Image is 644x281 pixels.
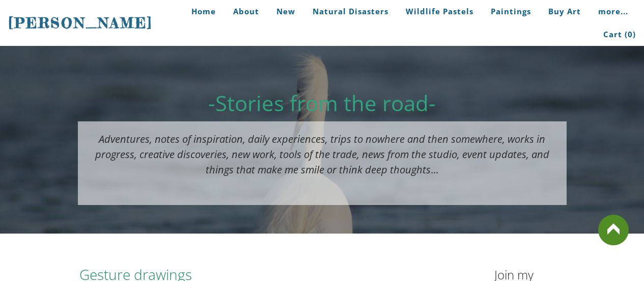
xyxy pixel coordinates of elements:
h2: -Stories from the road- [78,92,567,114]
em: Adventures, notes of inspiration, daily experiences, trips to nowhere and then somewhere, works i... [95,132,549,176]
font: ... [95,132,549,176]
span: [PERSON_NAME] [8,14,153,32]
span: 0 [628,29,633,39]
a: [PERSON_NAME] [8,13,153,33]
a: Cart (0) [596,23,636,46]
